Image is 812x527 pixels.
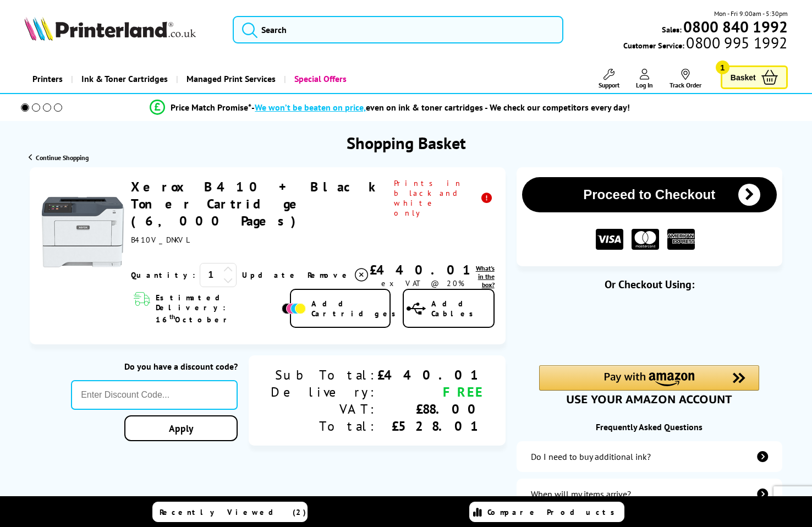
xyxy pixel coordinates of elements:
span: Compare Products [487,507,621,517]
img: VISA [596,229,623,250]
span: Support [599,81,619,89]
a: Track Order [670,69,701,89]
img: Printerland Logo [24,17,196,41]
a: Continue Shopping [29,153,89,162]
span: Add Cables [431,299,493,319]
a: Printers [24,65,71,93]
a: 0800 840 1992 [682,21,788,32]
div: VAT: [271,400,377,418]
a: Ink & Toner Cartridges [71,65,176,93]
a: Log In [636,69,653,89]
a: Special Offers [284,65,355,93]
a: Update [242,270,299,280]
a: additional-ink [517,441,782,472]
div: £440.01 [377,366,484,383]
span: 0800 995 1992 [684,37,787,48]
a: Compare Products [469,502,624,522]
div: Or Checkout Using: [517,277,782,292]
img: MASTER CARD [632,229,659,250]
span: Price Match Promise* [171,102,251,113]
span: Recently Viewed (2) [160,507,306,517]
div: When will my items arrive? [531,488,631,499]
a: Printerland Logo [24,17,219,43]
div: £440.01 [370,261,476,278]
span: Mon - Fri 9:00am - 5:30pm [714,8,788,19]
span: Add Cartridges [311,299,402,319]
div: Total: [271,418,377,435]
span: B410V_DNKVL [131,235,191,245]
a: lnk_inthebox [476,264,495,289]
img: Add Cartridges [282,303,306,314]
span: We won’t be beaten on price, [255,102,366,113]
div: Amazon Pay - Use your Amazon account [539,365,759,404]
span: Basket [731,70,756,85]
span: Sales: [662,24,682,35]
input: Search [233,16,563,43]
img: Xerox B410 + Black Toner Cartridge (6,000 Pages) [42,191,124,273]
div: Do you have a discount code? [71,361,238,372]
div: Do I need to buy additional ink? [531,451,651,462]
a: Support [599,69,619,89]
input: Enter Discount Code... [71,380,238,410]
span: ex VAT @ 20% [381,278,464,288]
div: - even on ink & toner cartridges - We check our competitors every day! [251,102,630,113]
span: Continue Shopping [36,153,89,162]
span: Customer Service: [623,37,787,51]
div: Frequently Asked Questions [517,421,782,432]
li: modal_Promise [6,98,775,117]
a: items-arrive [517,479,782,509]
a: Basket 1 [721,65,788,89]
span: Quantity: [131,270,195,280]
span: Log In [636,81,653,89]
a: Recently Viewed (2) [152,502,308,522]
sup: th [169,312,175,321]
div: Delivery: [271,383,377,400]
span: Remove [308,270,351,280]
span: What's in the box? [476,264,495,289]
div: FREE [377,383,484,400]
a: Managed Print Services [176,65,284,93]
a: Delete item from your basket [308,267,370,283]
b: 0800 840 1992 [683,17,788,37]
img: American Express [667,229,695,250]
div: £88.00 [377,400,484,418]
span: Ink & Toner Cartridges [81,65,168,93]
a: Apply [124,415,237,441]
h1: Shopping Basket [347,132,466,153]
span: 1 [716,61,729,74]
span: Prints in black and white only [394,178,495,218]
iframe: PayPal [539,309,759,347]
button: Proceed to Checkout [522,177,777,212]
div: £528.01 [377,418,484,435]
div: Sub Total: [271,366,377,383]
a: Xerox B410 + Black Toner Cartridge (6,000 Pages) [131,178,382,229]
span: Estimated Delivery: 16 October [156,293,279,325]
